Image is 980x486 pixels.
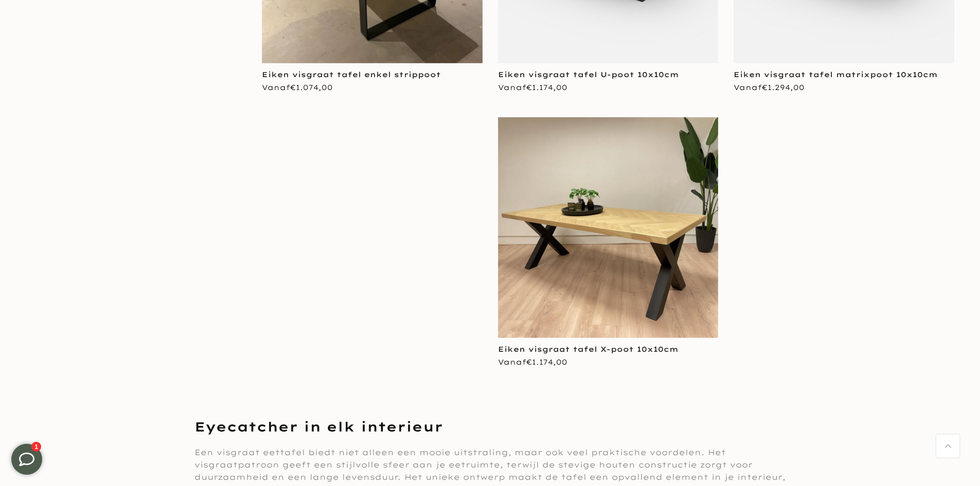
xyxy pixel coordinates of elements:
span: Vanaf [498,357,567,367]
a: Eiken visgraat tafel enkel strippoot [262,70,441,79]
span: Vanaf [262,83,333,92]
h2: Eyecatcher in elk interieur [194,418,786,436]
span: Vanaf [734,83,805,92]
span: €1.174,00 [526,357,567,367]
a: Terug naar boven [936,435,959,458]
a: Eiken visgraat tafel matrixpoot 10x10cm [734,70,938,79]
span: €1.174,00 [526,83,567,92]
span: €1.074,00 [290,83,333,92]
span: €1.294,00 [762,83,805,92]
span: Vanaf [498,83,567,92]
a: Eiken visgraat tafel U-poot 10x10cm [498,70,679,79]
a: Eiken visgraat tafel X-poot 10x10cm [498,345,679,354]
iframe: toggle-frame [1,434,52,485]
